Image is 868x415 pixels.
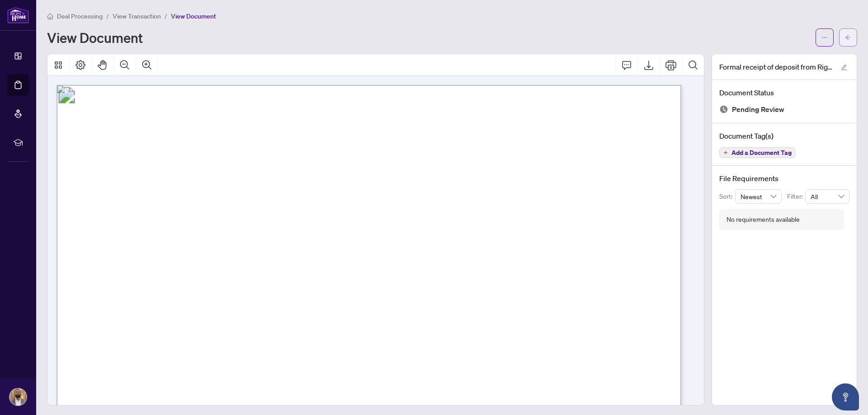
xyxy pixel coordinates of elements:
span: edit [841,64,847,70]
span: All [811,190,844,203]
span: Formal receipt of deposit from Right at Home_235 Grandravine 912.pdf [719,61,832,72]
h1: View Document [47,30,143,45]
span: Deal Processing [57,12,103,20]
button: Open asap [832,383,859,410]
h4: Document Tag(s) [719,131,849,141]
span: ellipsis [821,34,828,41]
li: / [165,11,167,21]
h4: File Requirements [719,173,849,184]
li: / [106,11,109,21]
button: Add a Document Tag [719,147,796,158]
span: arrow-left [845,34,851,41]
img: Document Status [719,105,728,114]
h4: Document Status [719,87,849,98]
img: Profile Icon [9,388,27,406]
span: Pending Review [732,103,784,116]
img: logo [7,7,29,23]
div: No requirements available [726,214,800,224]
span: View Document [171,12,216,20]
p: Filter: [787,191,805,201]
p: Sort: [719,191,735,201]
span: plus [723,150,728,155]
span: home [47,13,53,19]
span: Add a Document Tag [731,149,792,156]
span: View Transaction [113,12,161,20]
span: Newest [741,190,777,203]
